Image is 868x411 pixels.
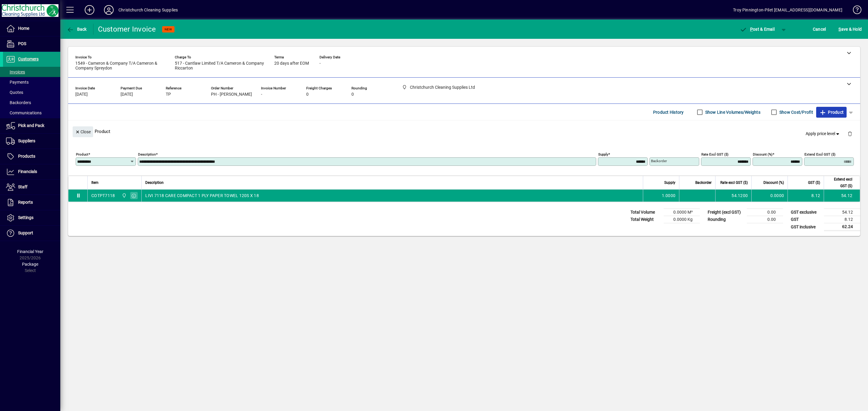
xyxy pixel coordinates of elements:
[18,26,29,31] span: Home
[261,92,262,97] span: -
[18,169,37,174] span: Financials
[705,216,747,223] td: Rounding
[211,92,252,97] span: PH - [PERSON_NAME]
[18,215,33,220] span: Settings
[824,223,860,231] td: 62.24
[705,209,747,216] td: Freight (excl GST)
[99,5,118,15] button: Profile
[651,159,667,163] mat-label: Backorder
[750,27,753,32] span: P
[747,209,783,216] td: 0.00
[91,179,99,186] span: Item
[704,109,760,115] label: Show Line Volumes/Weights
[75,92,88,97] span: [DATE]
[695,179,712,186] span: Backorder
[808,179,820,186] span: GST ($)
[120,192,127,199] span: Christchurch Cleaning Supplies Ltd
[824,216,860,223] td: 8.12
[18,184,27,189] span: Staff
[6,110,42,115] span: Communications
[837,24,863,35] button: Save & Hold
[811,24,828,35] button: Cancel
[662,193,676,199] span: 1.0000
[18,123,44,128] span: Pick and Pack
[351,92,354,97] span: 0
[75,127,91,137] span: Close
[118,5,178,15] div: Christchurch Cleaning Supplies
[806,131,841,137] span: Apply price level
[18,154,35,159] span: Products
[166,92,171,97] span: TP
[6,70,25,74] span: Invoices
[138,152,156,156] mat-label: Description
[3,210,60,225] a: Settings
[121,92,133,97] span: [DATE]
[778,109,813,115] label: Show Cost/Profit
[627,216,664,223] td: Total Weight
[813,24,826,34] span: Cancel
[306,92,309,97] span: 0
[788,223,824,231] td: GST inclusive
[67,27,87,32] span: Back
[60,24,93,35] app-page-header-button: Back
[6,90,23,95] span: Quotes
[737,24,778,35] button: Post & Email
[838,24,862,34] span: ave & Hold
[18,57,39,61] span: Customers
[733,5,842,15] div: Troy Pinnington-Pilet [EMAIL_ADDRESS][DOMAIN_NAME]
[664,179,675,186] span: Supply
[75,61,166,71] span: 1549 - Cameron & Company T/A Cameron & Company Spreydon
[3,87,60,97] a: Quotes
[664,216,700,223] td: 0.0000 Kg
[819,107,844,117] span: Product
[80,5,99,15] button: Add
[719,193,748,199] div: 54.1200
[165,27,172,31] span: NEW
[788,209,824,216] td: GST exclusive
[17,249,43,254] span: Financial Year
[788,190,824,202] td: 8.12
[3,108,60,118] a: Communications
[76,152,88,156] mat-label: Product
[18,41,26,46] span: POS
[824,190,860,202] td: 54.12
[3,195,60,210] a: Reports
[91,193,115,199] div: COTPT7118
[3,97,60,108] a: Backorders
[843,131,857,136] app-page-header-button: Delete
[3,67,60,77] a: Invoices
[3,77,60,87] a: Payments
[753,152,772,156] mat-label: Discount (%)
[763,179,784,186] span: Discount (%)
[3,226,60,241] a: Support
[274,61,309,66] span: 20 days after EOM
[838,27,841,32] span: S
[175,61,265,71] span: 517 - Cantlaw Limited T/A Cameron & Company Riccarton
[3,36,60,51] a: POS
[653,107,684,117] span: Product History
[747,216,783,223] td: 0.00
[98,24,156,34] div: Customer Invoice
[751,190,788,202] td: 0.0000
[3,149,60,164] a: Products
[145,179,164,186] span: Description
[788,216,824,223] td: GST
[145,193,259,199] span: LIVI 7118 CARE COMPACT 1 PLY PAPER TOWEL 120S X 18
[843,126,857,141] button: Delete
[18,138,35,143] span: Suppliers
[627,209,664,216] td: Total Volume
[3,21,60,36] a: Home
[816,107,847,118] button: Product
[824,209,860,216] td: 54.12
[3,180,60,195] a: Staff
[740,27,775,32] span: ost & Email
[848,1,860,21] a: Knowledge Base
[3,134,60,149] a: Suppliers
[804,152,835,156] mat-label: Extend excl GST ($)
[828,176,852,189] span: Extend excl GST ($)
[701,152,728,156] mat-label: Rate excl GST ($)
[71,129,95,134] app-page-header-button: Close
[65,24,88,35] button: Back
[803,128,843,139] button: Apply price level
[720,179,748,186] span: Rate excl GST ($)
